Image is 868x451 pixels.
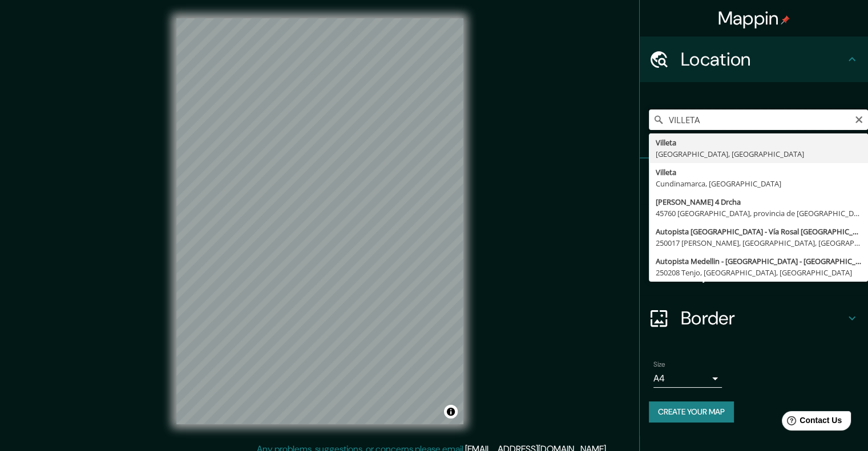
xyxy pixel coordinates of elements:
h4: Location [681,48,845,71]
div: Pins [640,159,868,204]
div: Villeta [656,166,861,178]
div: 250017 [PERSON_NAME], [GEOGRAPHIC_DATA], [GEOGRAPHIC_DATA] [656,237,861,249]
img: pin-icon.png [781,15,790,25]
div: A4 [653,369,722,388]
div: Location [640,36,868,82]
div: Autopista [GEOGRAPHIC_DATA] - Vía Rosal [GEOGRAPHIC_DATA] [656,226,861,237]
div: Layout [640,250,868,295]
div: Border [640,295,868,341]
button: Clear [854,113,863,124]
div: Autopista Medellin - [GEOGRAPHIC_DATA] - [GEOGRAPHIC_DATA] [656,255,861,267]
div: [PERSON_NAME] 4 Drcha [656,196,861,208]
iframe: Help widget launcher [766,407,855,438]
button: Create your map [649,401,734,422]
div: Style [640,204,868,250]
button: Toggle attribution [444,405,458,419]
input: Pick your city or area [649,109,868,130]
div: Villeta [656,137,861,148]
canvas: Map [176,18,463,424]
div: [GEOGRAPHIC_DATA], [GEOGRAPHIC_DATA] [656,148,861,160]
label: Size [653,360,665,369]
div: 250208 Tenjo, [GEOGRAPHIC_DATA], [GEOGRAPHIC_DATA] [656,267,861,278]
h4: Mappin [718,7,790,30]
div: 45760 [GEOGRAPHIC_DATA], provincia de [GEOGRAPHIC_DATA], [GEOGRAPHIC_DATA] [656,208,861,219]
div: Cundinamarca, [GEOGRAPHIC_DATA] [656,178,861,189]
h4: Layout [681,261,845,284]
h4: Border [681,307,845,330]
